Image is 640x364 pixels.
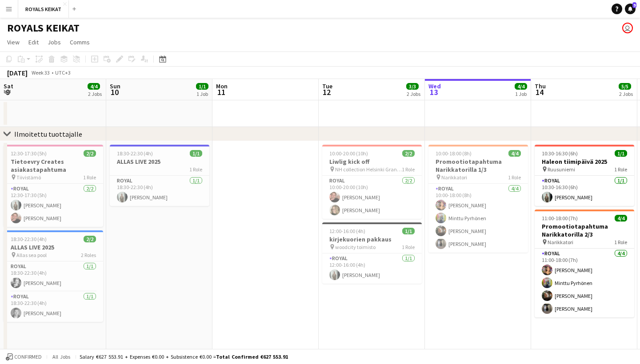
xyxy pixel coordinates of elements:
[4,184,103,227] app-card-role: Royal2/212:30-17:30 (5h)[PERSON_NAME][PERSON_NAME]
[402,166,415,173] span: 1 Role
[81,252,96,258] span: 2 Roles
[88,91,102,97] div: 2 Jobs
[215,87,228,97] span: 11
[542,215,578,222] span: 11:00-18:00 (7h)
[51,353,72,360] span: All jobs
[535,145,634,206] div: 10:30-16:30 (6h)1/1Haleon tiimipäivä 2025 Ruusuniemi1 RoleRoyal1/110:30-16:30 (6h)[PERSON_NAME]
[322,145,422,219] app-job-card: 10:00-20:00 (10h)2/2Liwlig kick off NH collection Helsinki Grans Hansa1 RoleRoyal2/210:00-20:00 (...
[625,4,636,14] a: 9
[29,69,52,76] span: Week 33
[428,82,441,90] span: Wed
[4,261,103,292] app-card-role: Royal1/118:30-22:30 (4h)[PERSON_NAME]
[535,82,546,90] span: Thu
[441,174,467,181] span: Narikkatori
[407,91,420,97] div: 2 Jobs
[84,150,96,157] span: 2/2
[216,82,228,90] span: Mon
[4,243,103,251] h3: ALLAS LIVE 2025
[196,91,208,97] div: 1 Job
[190,150,202,157] span: 1/1
[110,176,209,206] app-card-role: Royal1/118:30-22:30 (4h)[PERSON_NAME]
[110,158,209,166] h3: ALLAS LIVE 2025
[508,174,521,181] span: 1 Role
[14,130,82,138] div: Ilmoitettu tuottajalle
[48,38,61,46] span: Jobs
[88,83,100,90] span: 4/4
[321,87,332,97] span: 12
[4,230,103,322] app-job-card: 18:30-22:30 (4h)2/2ALLAS LIVE 2025 Allas sea pool2 RolesRoyal1/118:30-22:30 (4h)[PERSON_NAME]Roya...
[108,87,120,97] span: 10
[427,87,441,97] span: 13
[632,2,636,8] span: 9
[4,36,23,48] a: View
[322,253,422,284] app-card-role: Royal1/112:00-16:00 (4h)[PERSON_NAME]
[11,236,47,242] span: 18:30-22:30 (4h)
[515,91,527,97] div: 1 Job
[14,354,42,360] span: Confirmed
[329,228,365,234] span: 12:00-16:00 (4h)
[436,150,472,157] span: 10:00-18:00 (8h)
[322,222,422,284] app-job-card: 12:00-16:00 (4h)1/1kirjekuorien pakkaus woodcity toimisto1 RoleRoyal1/112:00-16:00 (4h)[PERSON_NAME]
[11,150,47,157] span: 12:30-17:30 (5h)
[515,83,527,90] span: 4/4
[535,158,634,166] h3: Haleon tiimipäivä 2025
[84,236,96,242] span: 2/2
[16,252,47,258] span: Allas sea pool
[110,145,209,206] app-job-card: 18:30-22:30 (4h)1/1ALLAS LIVE 20251 RoleRoyal1/118:30-22:30 (4h)[PERSON_NAME]
[533,87,546,97] span: 14
[619,83,631,90] span: 5/5
[216,353,288,360] span: Total Confirmed €627 553.91
[2,87,13,97] span: 9
[615,150,627,157] span: 1/1
[535,176,634,206] app-card-role: Royal1/110:30-16:30 (6h)[PERSON_NAME]
[322,235,422,243] h3: kirjekuorien pakkaus
[4,145,103,227] app-job-card: 12:30-17:30 (5h)2/2Tietoevry Creates asiakastapahtuma Tiivistämö1 RoleRoyal2/212:30-17:30 (5h)[PE...
[548,239,573,245] span: Narikkatori
[535,249,634,317] app-card-role: Royal4/411:00-18:00 (7h)[PERSON_NAME]Minttu Pyrhönen[PERSON_NAME][PERSON_NAME]
[196,83,208,90] span: 1/1
[428,184,528,253] app-card-role: Royal4/410:00-18:00 (8h)[PERSON_NAME]Minttu Pyrhönen[PERSON_NAME][PERSON_NAME]
[508,150,521,157] span: 4/4
[4,158,103,174] h3: Tietoevry Creates asiakastapahtuma
[622,23,633,33] app-user-avatar: Johanna Hytönen
[7,38,20,46] span: View
[548,166,575,173] span: Ruusuniemi
[428,145,528,253] app-job-card: 10:00-18:00 (8h)4/4Promootiotapahtuma Narikkatorilla 1/3 Narikkatori1 RoleRoyal4/410:00-18:00 (8h...
[70,38,90,46] span: Comms
[110,82,120,90] span: Sun
[329,150,368,157] span: 10:00-20:00 (10h)
[44,36,64,48] a: Jobs
[535,210,634,317] app-job-card: 11:00-18:00 (7h)4/4Promootiotapahtuma Narikkatorilla 2/3 Narikkatori1 RoleRoyal4/411:00-18:00 (7h...
[614,239,627,245] span: 1 Role
[406,83,419,90] span: 3/3
[619,91,633,97] div: 2 Jobs
[335,244,376,250] span: woodcity toimisto
[4,292,103,322] app-card-role: Royal1/118:30-22:30 (4h)[PERSON_NAME]
[542,150,578,157] span: 10:30-16:30 (6h)
[615,215,627,222] span: 4/4
[4,82,13,90] span: Sat
[322,158,422,166] h3: Liwlig kick off
[535,222,634,238] h3: Promootiotapahtuma Narikkatorilla 2/3
[7,68,28,77] div: [DATE]
[322,176,422,219] app-card-role: Royal2/210:00-20:00 (10h)[PERSON_NAME][PERSON_NAME]
[80,353,288,360] div: Salary €627 553.91 + Expenses €0.00 + Subsistence €0.00 =
[189,166,202,173] span: 1 Role
[335,166,402,173] span: NH collection Helsinki Grans Hansa
[428,158,528,174] h3: Promootiotapahtuma Narikkatorilla 1/3
[83,174,96,181] span: 1 Role
[18,0,69,18] button: ROYALS KEIKAT
[25,36,42,48] a: Edit
[117,150,153,157] span: 18:30-22:30 (4h)
[4,352,43,362] button: Confirmed
[402,228,415,234] span: 1/1
[16,174,41,181] span: Tiivistämö
[7,21,80,35] h1: ROYALS KEIKAT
